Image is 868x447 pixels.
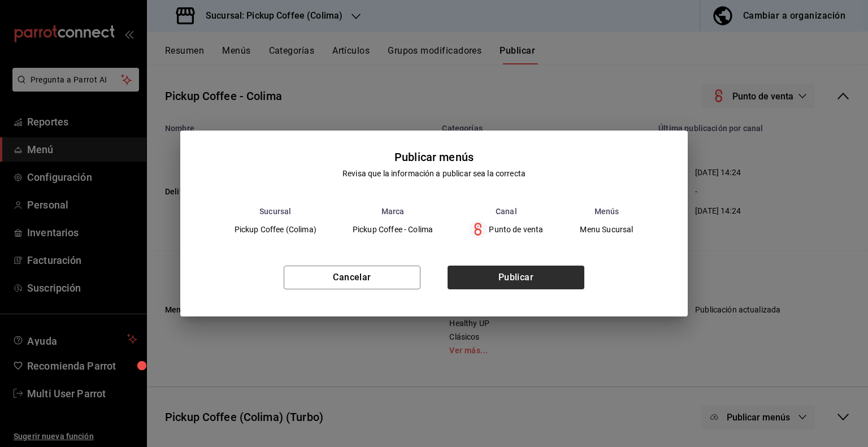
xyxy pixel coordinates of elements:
[284,266,420,289] button: Cancelar
[342,168,526,180] div: Revisa que la información a publicar sea la correcta
[580,225,633,233] span: Menu Sucursal
[335,207,451,216] th: Marca
[451,207,561,216] th: Canal
[469,220,543,238] div: Punto de venta
[216,207,335,216] th: Sucursal
[394,149,474,166] div: Publicar menús
[561,207,652,216] th: Menús
[335,216,451,243] td: Pickup Coffee - Colima
[448,266,584,289] button: Publicar
[216,216,335,243] td: Pickup Coffee (Colima)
